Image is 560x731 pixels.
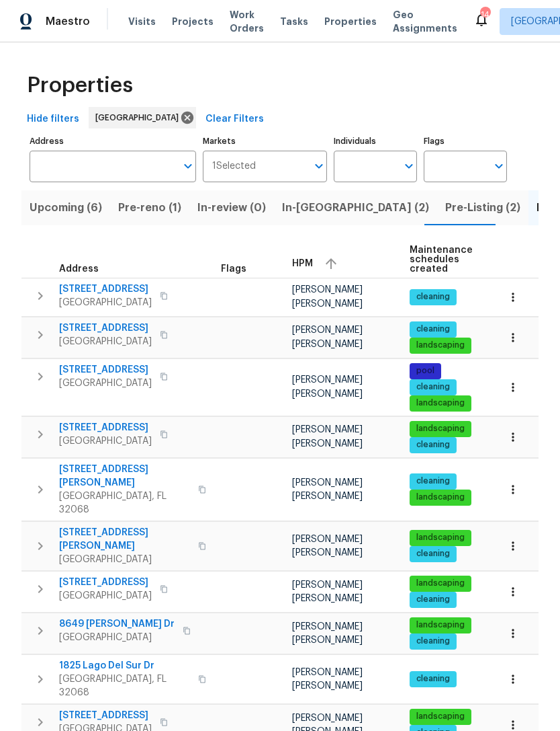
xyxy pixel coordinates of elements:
span: Upcoming (6) [30,198,102,217]
label: Flags [424,137,507,145]
span: landscaping [411,340,470,351]
span: cleaning [411,323,455,335]
span: 8649 [PERSON_NAME] Dr [59,617,175,631]
span: Projects [172,15,214,28]
span: landscaping [411,578,470,589]
span: landscaping [411,492,470,503]
button: Hide filters [21,107,85,132]
span: [STREET_ADDRESS] [59,363,152,377]
span: landscaping [411,619,470,631]
div: [GEOGRAPHIC_DATA] [89,107,196,128]
span: 1825 Lago Del Sur Dr [59,659,190,672]
span: Hide filters [27,111,79,128]
span: [GEOGRAPHIC_DATA] [59,631,175,644]
span: cleaning [411,636,455,647]
span: Geo Assignments [393,8,457,35]
span: cleaning [411,291,455,303]
span: Properties [324,15,377,28]
span: Work Orders [230,8,264,35]
span: [STREET_ADDRESS][PERSON_NAME] [59,463,190,490]
label: Address [30,137,196,145]
span: Clear Filters [205,111,264,128]
span: cleaning [411,548,455,560]
span: [STREET_ADDRESS] [59,421,152,434]
span: landscaping [411,532,470,543]
span: [PERSON_NAME] [PERSON_NAME] [292,535,363,557]
span: [STREET_ADDRESS] [59,282,152,296]
button: Open [489,157,508,176]
span: [PERSON_NAME] [PERSON_NAME] [292,622,363,645]
span: Maestro [46,15,90,28]
label: Markets [203,137,328,145]
div: 14 [480,8,489,22]
span: Pre-reno (1) [118,198,181,217]
span: landscaping [411,397,470,409]
span: [PERSON_NAME] [PERSON_NAME] [292,285,363,308]
span: [PERSON_NAME] [PERSON_NAME] [292,375,363,398]
span: cleaning [411,381,455,393]
span: [STREET_ADDRESS] [59,709,152,722]
label: Individuals [334,137,417,145]
span: In-review (0) [197,198,266,217]
span: landscaping [411,711,470,722]
span: [GEOGRAPHIC_DATA], FL 32068 [59,672,190,699]
span: landscaping [411,423,470,434]
span: [GEOGRAPHIC_DATA], FL 32068 [59,490,190,516]
span: Pre-Listing (2) [445,198,520,217]
span: cleaning [411,475,455,487]
span: cleaning [411,594,455,605]
span: HPM [292,259,313,268]
span: cleaning [411,439,455,451]
span: [GEOGRAPHIC_DATA] [59,553,190,566]
span: [STREET_ADDRESS][PERSON_NAME] [59,526,190,553]
button: Open [179,157,197,176]
span: [GEOGRAPHIC_DATA] [59,296,152,309]
span: [GEOGRAPHIC_DATA] [59,434,152,448]
span: [GEOGRAPHIC_DATA] [59,335,152,348]
span: Address [59,264,99,274]
span: [PERSON_NAME] [PERSON_NAME] [292,478,363,501]
button: Open [310,157,328,176]
span: pool [411,365,440,377]
span: Maintenance schedules created [410,245,473,274]
span: In-[GEOGRAPHIC_DATA] (2) [282,198,429,217]
span: 1 Selected [212,161,256,172]
span: [STREET_ADDRESS] [59,321,152,335]
span: [PERSON_NAME] [PERSON_NAME] [292,425,363,448]
span: [GEOGRAPHIC_DATA] [59,377,152,390]
span: [PERSON_NAME] [PERSON_NAME] [292,580,363,603]
span: cleaning [411,673,455,685]
span: [PERSON_NAME] [PERSON_NAME] [292,325,363,348]
span: Properties [27,79,133,92]
span: Flags [221,264,246,274]
span: [GEOGRAPHIC_DATA] [95,111,184,124]
span: [PERSON_NAME] [PERSON_NAME] [292,668,363,691]
span: [GEOGRAPHIC_DATA] [59,589,152,603]
span: [STREET_ADDRESS] [59,576,152,589]
button: Open [400,157,418,176]
button: Clear Filters [200,107,269,132]
span: Visits [128,15,156,28]
span: Tasks [280,17,308,26]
